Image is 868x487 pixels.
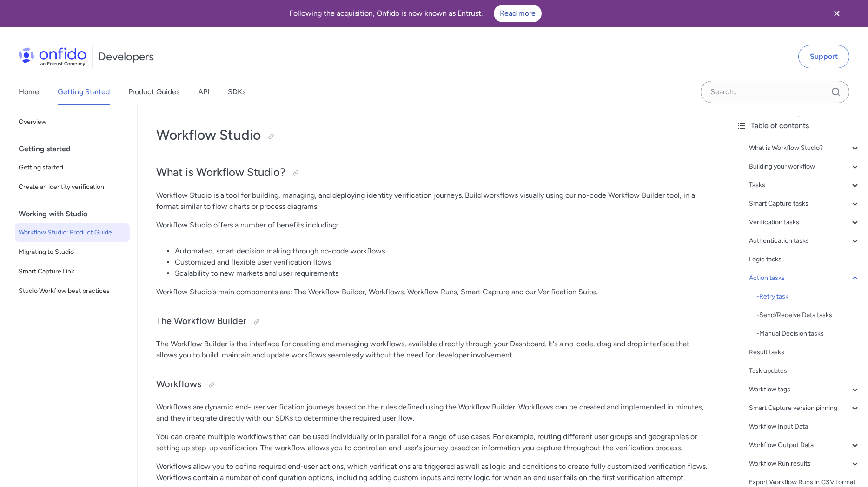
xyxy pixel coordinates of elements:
a: Create an identity verification [15,178,130,196]
h1: Workflow Studio [156,126,710,144]
li: Customized and flexible user verification flows [175,257,710,268]
span: Getting started [19,162,126,173]
h2: What is Workflow Studio? [156,165,710,181]
input: Onfido search input field [701,81,849,103]
a: Action tasks [749,273,861,284]
a: Smart Capture version pinning [749,403,861,414]
a: Logic tasks [749,254,861,265]
span: Workflow Studio: Product Guide [19,227,126,238]
a: Overview [15,113,130,131]
a: SDKs [228,79,245,105]
p: You can create multiple workflows that can be used individually or in parallel for a range of use... [156,431,710,454]
a: What is Workflow Studio? [749,143,861,154]
div: - Send/Receive Data tasks [756,310,861,321]
div: - Manual Decision tasks [756,328,861,339]
svg: Close banner [831,8,842,19]
span: Studio Workflow best practices [19,286,126,297]
li: Automated, smart decision making through no-code workflows [175,246,710,257]
a: Support [798,45,849,68]
a: Smart Capture Link [15,262,130,281]
div: Getting started [19,140,133,158]
a: Authentication tasks [749,235,861,247]
a: -Send/Receive Data tasks [756,310,861,321]
a: Task updates [749,365,861,377]
img: Onfido Logo [19,47,86,66]
div: Following the acquisition, Onfido is now known as Entrust. [11,5,820,22]
a: Verification tasks [749,217,861,228]
a: Getting Started [58,79,110,105]
p: Workflow Studio's main components are: The Workflow Builder, Workflows, Workflow Runs, Smart Capt... [156,286,710,298]
a: Studio Workflow best practices [15,282,130,300]
h1: Developers [98,49,154,64]
a: Workflow Output Data [749,440,861,451]
a: Result tasks [749,347,861,358]
h3: The Workflow Builder [156,314,710,329]
p: Workflows allow you to define required end-user actions, which verifications are triggered as wel... [156,461,710,483]
a: Product Guides [128,79,179,105]
span: Migrating to Studio [19,247,126,258]
a: API [198,79,209,105]
a: Read more [494,5,542,22]
a: Building your workflow [749,161,861,172]
a: Workflow Run results [749,458,861,469]
h3: Workflows [156,377,710,392]
p: Workflow Studio offers a number of benefits including: [156,220,710,231]
div: Table of contents [736,120,861,131]
button: Close banner [820,2,854,25]
li: Scalability to new markets and user requirements [175,268,710,279]
a: Tasks [749,180,861,191]
a: Migrating to Studio [15,243,130,261]
p: The Workflow Builder is the interface for creating and managing workflows, available directly thr... [156,338,710,361]
a: Workflow Studio: Product Guide [15,223,130,242]
a: Smart Capture tasks [749,198,861,209]
div: Working with Studio [19,205,133,223]
a: Workflow tags [749,384,861,395]
p: Workflows are dynamic end-user verification journeys based on the rules defined using the Workflo... [156,402,710,424]
p: Workflow Studio is a tool for building, managing, and deploying identity verification journeys. B... [156,190,710,212]
a: -Retry task [756,291,861,302]
div: - Retry task [756,291,861,302]
span: Create an identity verification [19,182,126,193]
span: Smart Capture Link [19,266,126,277]
a: Workflow Input Data [749,421,861,432]
span: Overview [19,117,126,128]
a: -Manual Decision tasks [756,328,861,339]
a: Home [19,79,39,105]
a: Getting started [15,158,130,177]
